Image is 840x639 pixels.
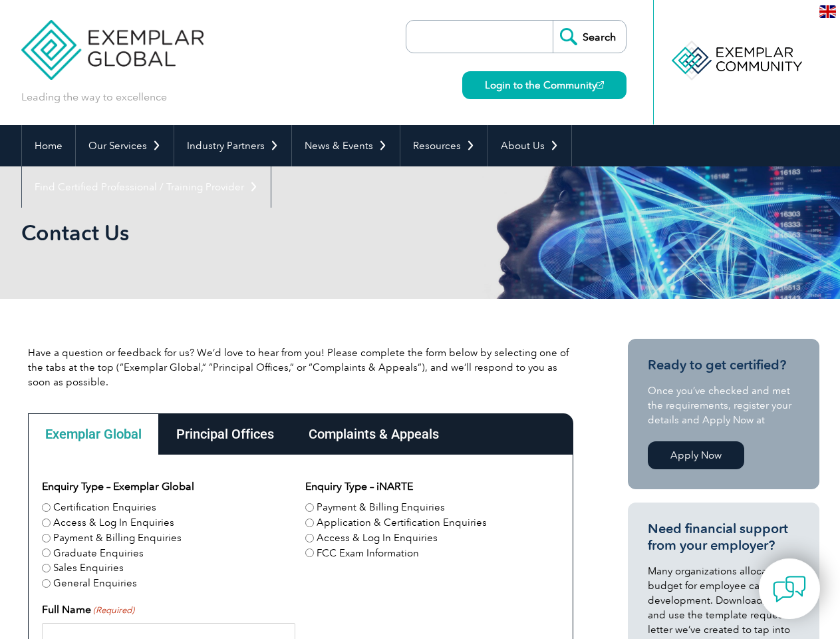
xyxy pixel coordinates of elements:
input: Search [553,21,626,53]
label: Graduate Enquiries [53,546,144,561]
label: Access & Log In Enquiries [317,531,438,546]
div: Complaints & Appeals [291,413,456,455]
label: Application & Certification Enquiries [317,515,487,531]
img: contact-chat.png [773,572,806,606]
a: Our Services [76,125,174,166]
a: Login to the Community [462,71,627,99]
label: Full Name [42,602,134,618]
a: Find Certified Professional / Training Provider [22,166,271,208]
p: Have a question or feedback for us? We’d love to hear from you! Please complete the form below by... [28,345,573,389]
label: FCC Exam Information [317,546,419,561]
img: open_square.png [597,81,604,89]
label: Sales Enquiries [53,560,124,576]
a: Apply Now [648,441,744,469]
div: Principal Offices [159,413,291,455]
a: Industry Partners [174,125,291,166]
p: Leading the way to excellence [21,90,167,105]
a: Home [22,125,75,166]
span: (Required) [92,604,134,617]
label: Certification Enquiries [53,500,156,515]
a: Resources [400,125,488,166]
label: Access & Log In Enquiries [53,515,174,531]
legend: Enquiry Type – iNARTE [305,479,413,495]
legend: Enquiry Type – Exemplar Global [42,479,194,495]
label: Payment & Billing Enquiries [53,531,182,546]
a: News & Events [292,125,400,166]
img: en [819,5,836,18]
a: About Us [488,125,571,166]
h3: Need financial support from your employer? [648,521,799,554]
label: Payment & Billing Enquiries [317,500,445,515]
h1: Contact Us [21,220,532,246]
p: Once you’ve checked and met the requirements, register your details and Apply Now at [648,383,799,427]
label: General Enquiries [53,576,137,591]
h3: Ready to get certified? [648,357,799,373]
div: Exemplar Global [28,413,159,455]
